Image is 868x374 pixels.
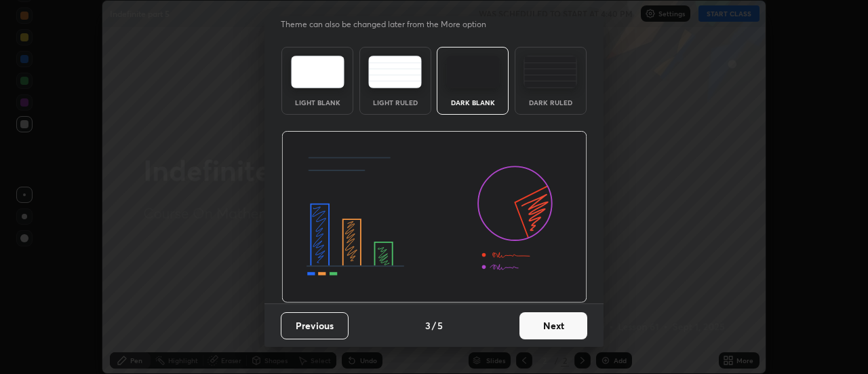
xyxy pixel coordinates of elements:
img: lightRuledTheme.5fabf969.svg [368,56,422,88]
h4: / [432,318,436,333]
h4: 3 [425,318,431,333]
p: Theme can also be changed later from the More option [281,18,500,31]
button: Previous [281,312,349,339]
img: darkTheme.f0cc69e5.svg [446,56,500,88]
div: Dark Ruled [524,99,578,106]
div: Light Blank [290,99,344,106]
div: Dark Blank [446,99,500,106]
img: lightTheme.e5ed3b09.svg [291,56,344,88]
img: darkThemeBanner.d06ce4a2.svg [281,131,587,303]
h4: 5 [437,318,443,333]
div: Light Ruled [368,99,422,106]
img: darkRuledTheme.de295e13.svg [524,56,577,88]
button: Next [519,312,587,339]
